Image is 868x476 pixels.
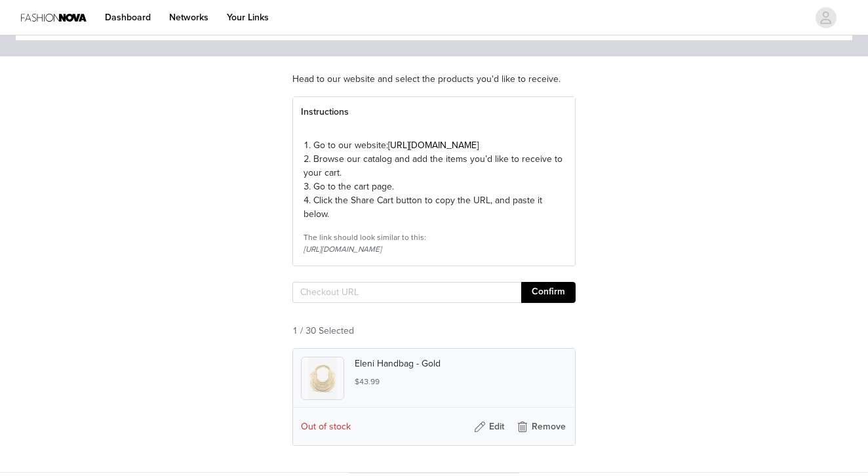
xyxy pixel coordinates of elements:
span: Out of stock [301,420,351,433]
p: 3. Go to the cart page. [304,180,564,193]
img: Fashion Nova Logo [21,3,87,32]
a: [URL][DOMAIN_NAME] [388,140,479,151]
div: The link should look similar to this: [304,231,564,243]
span: 1 / 30 Selected [292,324,354,338]
a: Your Links [219,3,277,32]
p: 1. Go to our website: [304,138,564,152]
button: Confirm [521,282,576,303]
p: Eleni Handbag - Gold [355,357,567,370]
p: Head to our website and select the products you'd like to receive. [292,72,576,86]
div: avatar [819,7,832,28]
a: Dashboard [97,3,159,32]
div: [URL][DOMAIN_NAME] [304,243,564,255]
p: 4. Click the Share Cart button to copy the URL, and paste it below. [304,193,564,221]
button: Remove [515,416,567,437]
a: Networks [161,3,216,32]
p: 2. Browse our catalog and add the items you’d like to receive to your cart. [304,152,564,180]
button: Edit [462,416,515,437]
h5: $43.99 [355,376,567,387]
input: Checkout URL [292,282,521,303]
div: Instructions [293,97,575,127]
